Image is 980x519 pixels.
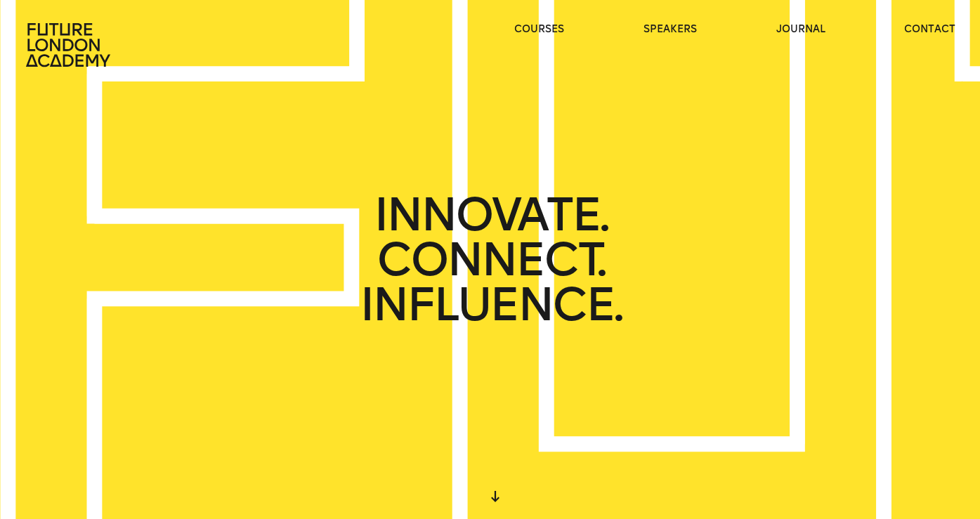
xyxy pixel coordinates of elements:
[643,22,697,37] a: speakers
[377,237,603,282] span: CONNECT.
[374,192,606,237] span: INNOVATE.
[514,22,564,37] a: courses
[904,22,955,37] a: contact
[360,282,621,327] span: INFLUENCE.
[776,22,825,37] a: journal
